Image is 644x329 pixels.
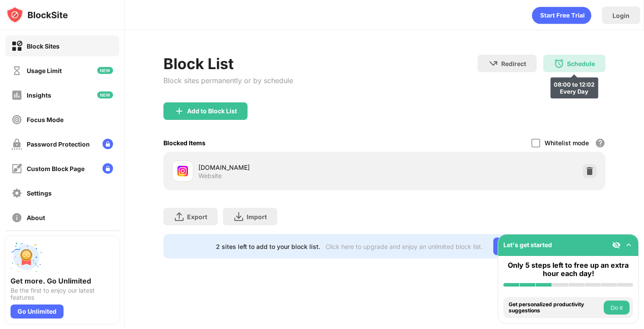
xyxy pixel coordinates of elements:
[27,214,45,221] div: About
[554,81,594,88] div: 08:00 to 12:02
[567,60,595,67] div: Schedule
[103,139,113,149] img: lock-menu.svg
[604,301,630,315] button: Do it
[11,304,64,318] div: Go Unlimited
[103,163,113,174] img: lock-menu.svg
[11,163,22,174] img: customize-block-page-off.svg
[163,139,205,147] div: Blocked Items
[187,108,237,115] div: Add to Block List
[11,212,22,223] img: about-off.svg
[11,276,114,285] div: Get more. Go Unlimited
[198,172,222,180] div: Website
[11,241,42,273] img: push-unlimited.svg
[6,6,68,24] img: logo-blocksite.svg
[27,67,62,74] div: Usage Limit
[532,7,591,24] div: animation
[27,189,52,197] div: Settings
[503,261,633,278] div: Only 5 steps left to free up an extra hour each day!
[11,90,22,101] img: insights-off.svg
[163,76,293,85] div: Block sites permanently or by schedule
[27,140,90,148] div: Password Protection
[509,301,602,314] div: Get personalized productivity suggestions
[503,241,552,248] div: Let's get started
[97,91,113,98] img: new-icon.svg
[97,67,113,74] img: new-icon.svg
[612,241,621,249] img: eye-not-visible.svg
[11,139,22,150] img: password-protection-off.svg
[247,213,267,220] div: Import
[27,91,51,99] div: Insights
[493,238,553,255] div: Go Unlimited
[187,213,207,220] div: Export
[501,60,526,67] div: Redirect
[326,243,483,250] div: Click here to upgrade and enjoy an unlimited block list.
[612,12,630,19] div: Login
[216,243,320,250] div: 2 sites left to add to your block list.
[27,165,85,172] div: Custom Block Page
[163,55,293,73] div: Block List
[198,163,384,172] div: [DOMAIN_NAME]
[177,166,188,176] img: favicons
[624,241,633,249] img: omni-setup-toggle.svg
[11,41,22,52] img: block-on.svg
[11,65,22,76] img: time-usage-off.svg
[545,139,589,147] div: Whitelist mode
[554,88,594,95] div: Every Day
[27,42,60,50] div: Block Sites
[27,116,64,123] div: Focus Mode
[11,188,22,199] img: settings-off.svg
[11,287,114,301] div: Be the first to enjoy our latest features
[11,114,22,125] img: focus-off.svg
